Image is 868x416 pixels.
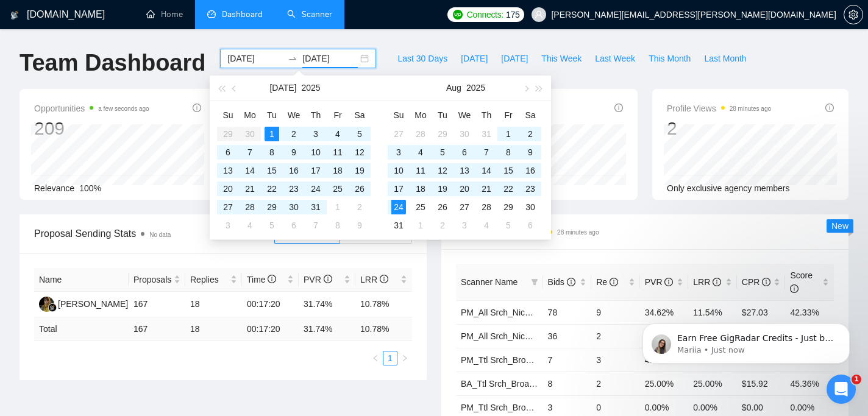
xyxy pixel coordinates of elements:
[305,161,327,180] td: 2025-07-17
[308,182,323,196] div: 24
[413,200,428,214] div: 25
[435,218,450,233] div: 2
[497,143,519,161] td: 2025-08-08
[410,105,432,125] th: Mo
[146,9,183,19] a: homeHome
[391,182,406,196] div: 17
[479,182,494,196] div: 21
[388,216,410,234] td: 2025-08-31
[519,216,541,234] td: 2025-09-06
[242,317,299,341] td: 00:17:20
[432,216,454,234] td: 2025-09-02
[283,180,305,198] td: 2025-07-23
[261,143,283,161] td: 2025-07-08
[283,198,305,216] td: 2025-07-30
[479,218,494,233] div: 4
[391,200,406,214] div: 24
[543,372,592,395] td: 8
[388,198,410,216] td: 2025-08-24
[388,143,410,161] td: 2025-08-03
[435,127,450,141] div: 29
[305,180,327,198] td: 2025-07-24
[305,105,327,125] th: Th
[388,180,410,198] td: 2025-08-17
[591,372,640,395] td: 2
[432,198,454,216] td: 2025-08-26
[413,127,428,141] div: 28
[288,54,297,63] span: to
[497,105,519,125] th: Fr
[844,10,863,19] span: setting
[453,10,463,19] img: upwork-logo.png
[435,182,450,196] div: 19
[475,143,497,161] td: 2025-08-07
[383,351,397,365] li: 1
[301,76,320,100] button: 2025
[479,163,494,178] div: 14
[302,52,358,65] input: End date
[543,324,592,348] td: 36
[383,351,397,365] a: 1
[265,200,279,214] div: 29
[664,278,673,286] span: info-circle
[305,143,327,161] td: 2025-07-10
[34,183,74,193] span: Relevance
[286,200,301,214] div: 30
[283,216,305,234] td: 2025-08-06
[20,49,205,77] h1: Team Dashboard
[730,105,771,112] time: 28 minutes ago
[283,143,305,161] td: 2025-07-09
[330,145,345,160] div: 11
[39,297,54,312] img: NK
[149,231,171,238] span: No data
[34,226,274,241] span: Proposal Sending Stats
[261,161,283,180] td: 2025-07-15
[352,163,367,178] div: 19
[446,76,461,100] button: Aug
[261,198,283,216] td: 2025-07-29
[193,104,201,112] span: info-circle
[567,278,575,286] span: info-circle
[239,180,261,198] td: 2025-07-21
[519,143,541,161] td: 2025-08-09
[239,198,261,216] td: 2025-07-28
[519,105,541,125] th: Sa
[34,317,129,341] td: Total
[34,268,129,292] th: Name
[265,182,279,196] div: 22
[548,277,575,287] span: Bids
[591,300,640,324] td: 9
[352,127,367,141] div: 5
[523,163,538,178] div: 16
[479,127,494,141] div: 31
[330,163,345,178] div: 18
[844,10,863,19] a: setting
[501,182,516,196] div: 22
[614,104,623,112] span: info-circle
[523,127,538,141] div: 2
[349,105,371,125] th: Sa
[217,105,239,125] th: Su
[286,163,301,178] div: 16
[410,125,432,143] td: 2025-07-28
[435,145,450,160] div: 5
[391,49,454,68] button: Last 30 Days
[34,117,149,140] div: 209
[457,163,472,178] div: 13
[432,161,454,180] td: 2025-08-12
[283,161,305,180] td: 2025-07-16
[410,143,432,161] td: 2025-08-04
[360,275,388,284] span: LRR
[461,331,557,341] a: PM_All Srch_Niche_Cnst
[286,182,301,196] div: 23
[497,216,519,234] td: 2025-09-05
[457,145,472,160] div: 6
[53,47,210,58] p: Message from Mariia, sent Just now
[221,145,235,160] div: 6
[624,298,868,383] iframe: Intercom notifications message
[221,163,235,178] div: 13
[368,351,383,365] li: Previous Page
[185,317,242,341] td: 18
[557,229,599,236] time: 28 minutes ago
[501,52,528,65] span: [DATE]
